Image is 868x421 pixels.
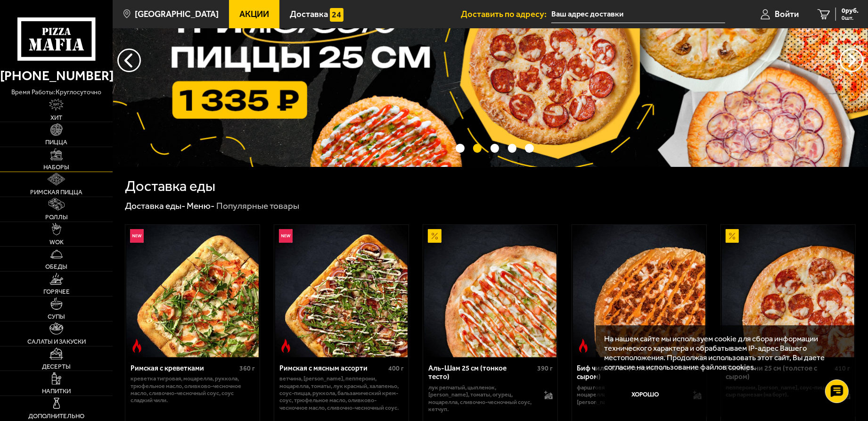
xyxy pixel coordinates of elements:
[45,264,67,270] span: Обеды
[473,144,482,152] button: точки переключения
[577,339,590,353] img: Острое блюдо
[577,364,684,381] div: Биф чили 25 см (толстое с сыром)
[775,10,799,18] span: Войти
[279,375,404,411] p: ветчина, [PERSON_NAME], пепперони, моцарелла, томаты, лук красный, халапеньо, соус-пицца, руккола...
[274,225,409,357] a: НовинкаОстрое блюдоРимская с мясным ассорти
[42,363,71,370] span: Десерты
[279,229,293,243] img: Новинка
[428,384,535,413] p: лук репчатый, цыпленок, [PERSON_NAME], томаты, огурец, моцарелла, сливочно-чесночный соус, кетчуп.
[388,364,404,372] span: 400 г
[461,10,551,18] span: Доставить по адресу:
[726,229,739,243] img: Акционный
[456,144,464,152] button: точки переключения
[45,214,68,220] span: Роллы
[130,339,144,353] img: Острое блюдо
[239,364,255,372] span: 360 г
[45,139,67,145] span: Пицца
[572,225,706,357] a: Острое блюдоБиф чили 25 см (толстое с сыром)
[130,229,144,243] img: Новинка
[28,413,84,419] span: Дополнительно
[428,364,535,381] div: Аль-Шам 25 см (тонкое тесто)
[508,144,516,152] button: точки переключения
[126,225,259,357] img: Римская с креветками
[125,200,185,211] a: Доставка еды-
[50,115,62,121] span: Хит
[279,364,386,372] div: Римская с мясным ассорти
[525,144,533,152] button: точки переключения
[117,49,141,72] button: следующий
[131,364,237,372] div: Римская с креветками
[131,375,255,404] p: креветка тигровая, моцарелла, руккола, трюфельное масло, оливково-чесночное масло, сливочно-чесно...
[721,225,855,357] a: АкционныйПепперони 25 см (толстое с сыром)
[42,388,71,394] span: Напитки
[275,225,408,357] img: Римская с мясным ассорти
[279,339,293,353] img: Острое блюдо
[842,8,859,14] span: 0 руб.
[424,225,557,357] img: Аль-Шам 25 см (тонкое тесто)
[842,15,859,21] span: 0 шт.
[573,225,705,357] img: Биф чили 25 см (толстое с сыром)
[605,380,686,408] button: Хорошо
[187,200,215,211] a: Меню-
[125,225,260,357] a: НовинкаОстрое блюдоРимская с креветками
[48,314,65,320] span: Супы
[43,289,70,295] span: Горячее
[840,49,863,72] button: предыдущий
[239,10,269,18] span: Акции
[27,338,86,345] span: Салаты и закуски
[43,164,69,170] span: Наборы
[551,6,725,23] input: Ваш адрес доставки
[428,229,442,243] img: Акционный
[125,179,215,194] h1: Доставка еды
[577,384,684,405] p: фарш говяжий, паприка, соус-пицца, моцарелла, [PERSON_NAME]-кочудян, [PERSON_NAME] (на борт).
[49,239,64,245] span: WOK
[605,334,841,372] p: На нашем сайте мы используем cookie для сбора информации технического характера и обрабатываем IP...
[216,200,299,212] div: Популярные товары
[491,144,499,152] button: точки переключения
[722,225,854,357] img: Пепперони 25 см (толстое с сыром)
[30,189,82,195] span: Римская пицца
[423,225,557,357] a: АкционныйАль-Шам 25 см (тонкое тесто)
[135,10,219,18] span: [GEOGRAPHIC_DATA]
[537,364,553,372] span: 390 г
[290,10,328,18] span: Доставка
[330,8,344,22] img: 15daf4d41897b9f0e9f617042186c801.svg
